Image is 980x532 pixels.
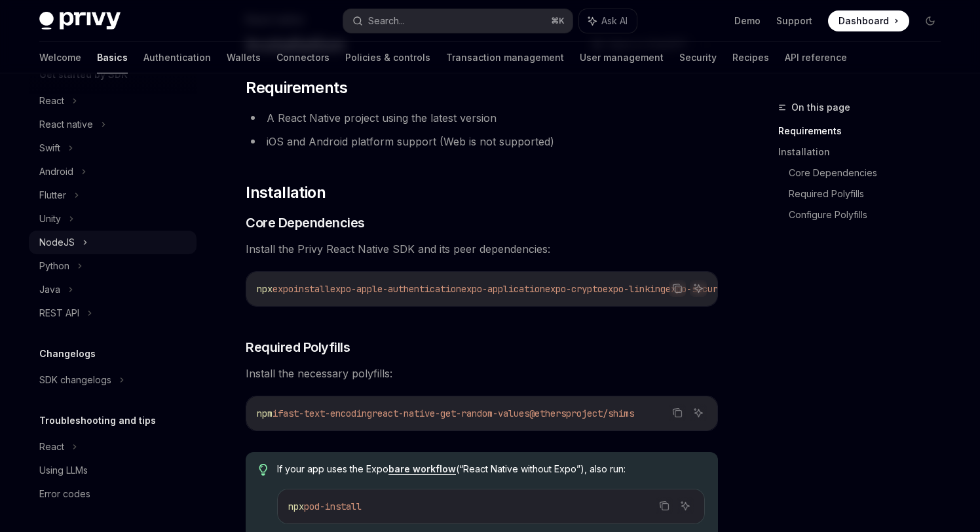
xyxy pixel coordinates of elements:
[143,42,211,73] a: Authentication
[679,42,717,73] a: Security
[246,132,718,151] li: iOS and Android platform support (Web is not supported)
[39,235,75,250] div: NodeJS
[29,459,197,482] a: Using LLMs
[246,240,718,258] span: Install the Privy React Native SDK and its peer dependencies:
[345,42,430,73] a: Policies & controls
[39,372,111,388] div: SDK changelogs
[920,10,941,31] button: Toggle dark mode
[39,439,64,455] div: React
[259,464,268,476] svg: Tip
[39,93,64,109] div: React
[277,463,705,476] span: If your app uses the Expo (“React Native without Expo”), also run:
[227,42,261,73] a: Wallets
[246,109,718,127] li: A React Native project using the latest version
[97,42,128,73] a: Basics
[669,280,686,297] button: Copy the contents from the code block
[828,10,909,31] a: Dashboard
[273,408,278,419] span: i
[330,283,461,295] span: expo-apple-authentication
[246,214,365,232] span: Core Dependencies
[246,77,347,98] span: Requirements
[580,42,664,73] a: User management
[278,408,372,419] span: fast-text-encoding
[789,162,951,183] a: Core Dependencies
[288,501,304,512] span: npx
[446,42,564,73] a: Transaction management
[39,282,60,297] div: Java
[778,121,951,142] a: Requirements
[39,164,73,180] div: Android
[39,42,81,73] a: Welcome
[669,404,686,421] button: Copy the contents from the code block
[601,14,628,28] span: Ask AI
[545,283,603,295] span: expo-crypto
[656,497,673,514] button: Copy the contents from the code block
[39,117,93,132] div: React native
[372,408,529,419] span: react-native-get-random-values
[732,42,769,73] a: Recipes
[789,204,951,225] a: Configure Polyfills
[246,338,350,356] span: Required Polyfills
[257,283,273,295] span: npx
[246,182,326,203] span: Installation
[461,283,545,295] span: expo-application
[343,9,573,33] button: Search...⌘K
[39,12,121,30] img: dark logo
[39,140,60,156] div: Swift
[778,142,951,162] a: Installation
[257,408,273,419] span: npm
[690,404,707,421] button: Ask AI
[39,486,90,502] div: Error codes
[791,100,850,115] span: On this page
[39,346,96,362] h5: Changelogs
[246,364,718,383] span: Install the necessary polyfills:
[579,9,637,33] button: Ask AI
[666,283,755,295] span: expo-secure-store
[29,482,197,506] a: Error codes
[39,187,66,203] div: Flutter
[839,14,889,28] span: Dashboard
[776,14,812,28] a: Support
[529,408,634,419] span: @ethersproject/shims
[551,16,565,26] span: ⌘ K
[789,183,951,204] a: Required Polyfills
[603,283,666,295] span: expo-linking
[39,211,61,227] div: Unity
[39,463,88,478] div: Using LLMs
[39,413,156,428] h5: Troubleshooting and tips
[39,305,79,321] div: REST API
[785,42,847,73] a: API reference
[677,497,694,514] button: Ask AI
[276,42,330,73] a: Connectors
[293,283,330,295] span: install
[304,501,362,512] span: pod-install
[388,463,456,475] a: bare workflow
[734,14,761,28] a: Demo
[39,258,69,274] div: Python
[690,280,707,297] button: Ask AI
[368,13,405,29] div: Search...
[273,283,293,295] span: expo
